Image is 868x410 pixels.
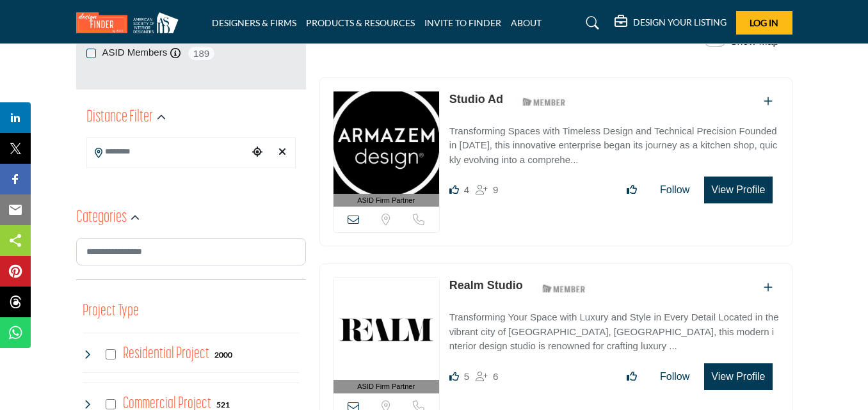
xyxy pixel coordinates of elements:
[618,364,645,390] button: Like listing
[86,49,96,58] input: ASID Members checkbox
[476,182,498,198] div: Followers
[633,17,727,28] h5: DESIGN YOUR LISTING
[187,45,216,61] span: 189
[449,185,459,194] i: Likes
[511,17,542,28] a: ABOUT
[764,96,773,107] a: Add To List
[248,139,266,166] div: Choose your current location
[106,399,116,409] input: Select Commercial Project checkbox
[449,93,503,106] a: Studio Ad
[216,400,230,409] b: 521
[736,11,792,35] button: Log In
[574,13,607,33] a: Search
[212,17,296,28] a: DESIGNERS & FIRMS
[87,139,248,164] input: Search Location
[449,303,779,354] a: Transforming Your Space with Luxury and Style in Every Detail Located in the vibrant city of [GEO...
[515,94,573,110] img: ASID Members Badge Icon
[334,278,439,393] a: ASID Firm Partner
[464,371,469,382] span: 5
[764,282,773,293] a: Add To List
[424,17,501,28] a: INVITE TO FINDER
[214,351,232,359] b: 2000
[493,371,498,382] span: 6
[652,364,698,390] button: Follow
[449,279,523,292] a: Realm Studio
[334,278,439,380] img: Realm Studio
[449,277,523,294] p: Realm Studio
[615,15,727,31] div: DESIGN YOUR LISTING
[76,238,306,265] input: Search Category
[273,139,291,166] div: Clear search location
[704,177,772,203] button: View Profile
[83,299,139,324] button: Project Type
[86,106,153,129] h2: Distance Filter
[704,363,772,390] button: View Profile
[750,17,778,28] span: Log In
[76,12,185,33] img: Site Logo
[449,116,779,168] a: Transforming Spaces with Timeless Design and Technical Precision Founded in [DATE], this innovati...
[334,91,439,207] a: ASID Firm Partner
[652,177,698,203] button: Follow
[464,184,469,195] span: 4
[449,91,503,108] p: Studio Ad
[449,372,459,381] i: Likes
[334,91,439,194] img: Studio Ad
[493,184,498,195] span: 9
[76,207,127,230] h2: Categories
[535,280,593,296] img: ASID Members Badge Icon
[106,349,116,359] input: Select Residential Project checkbox
[214,349,232,360] div: 2000 Results For Residential Project
[102,45,168,60] label: ASID Members
[216,398,230,410] div: 521 Results For Commercial Project
[618,177,645,203] button: Like listing
[476,369,498,384] div: Followers
[123,343,209,365] h4: Residential Project: Types of projects range from simple residential renovations to highly comple...
[357,195,415,206] span: ASID Firm Partner
[357,381,415,392] span: ASID Firm Partner
[449,310,779,354] p: Transforming Your Space with Luxury and Style in Every Detail Located in the vibrant city of [GEO...
[306,17,415,28] a: PRODUCTS & RESOURCES
[449,124,779,168] p: Transforming Spaces with Timeless Design and Technical Precision Founded in [DATE], this innovati...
